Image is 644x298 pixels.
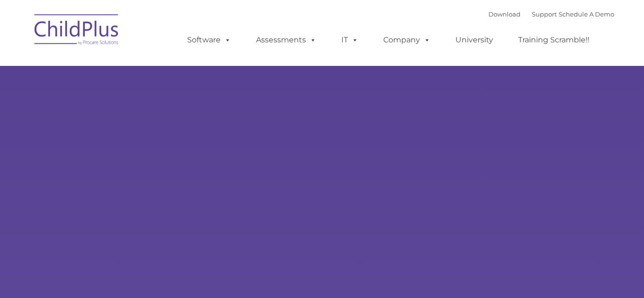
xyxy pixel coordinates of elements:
a: Assessments [247,31,326,49]
a: University [446,31,503,49]
a: Company [374,31,440,49]
a: Download [488,10,520,18]
a: Training Scramble!! [509,31,599,49]
a: Support [532,10,557,18]
a: IT [332,31,368,49]
font: | [488,10,614,18]
a: Software [178,31,240,49]
a: Schedule A Demo [559,10,614,18]
img: ChildPlus by Procare Solutions [30,8,124,55]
